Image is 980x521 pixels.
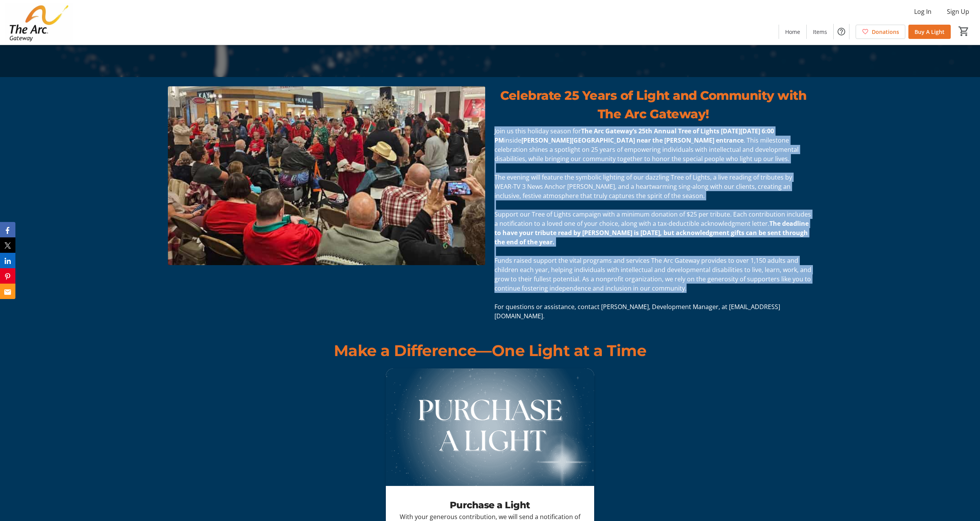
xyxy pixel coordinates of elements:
span: The evening will feature the symbolic lighting of our dazzling Tree of Lights, a live reading of ... [494,173,792,200]
span: Join us this holiday season for [494,127,581,135]
img: The Arc Gateway 's Logo [5,3,73,42]
img: undefined [168,86,485,265]
div: Purchase a Light [398,498,582,512]
span: Buy A Light [915,28,945,36]
strong: Celebrate 25 Years of Light and Community with The Arc Gateway! [500,88,806,121]
button: Help [834,24,849,39]
button: Log In [908,5,938,18]
span: Donations [872,28,899,36]
a: Donations [856,25,905,39]
span: Funds raised support the vital programs and services The Arc Gateway provides to over 1,150 adult... [494,256,811,292]
span: Sign Up [947,7,969,16]
span: Log In [914,7,931,16]
span: For questions or assistance, contact [PERSON_NAME], Development Manager, at [EMAIL_ADDRESS][DOMAI... [494,303,780,320]
strong: [PERSON_NAME][GEOGRAPHIC_DATA] near the [PERSON_NAME] entrance [521,136,744,145]
span: Support our Tree of Lights campaign with a minimum donation of $25 per tribute. Each contribution... [494,210,811,228]
span: . This milestone celebration shines a spotlight on 25 years of empowering individuals with intell... [494,136,799,163]
button: Cart [957,24,971,38]
span: inside [504,136,521,145]
span: Items [813,28,827,36]
strong: The Arc Gateway’s 25th Annual Tree of Lights [DATE][DATE] 6:00 PM [494,127,774,145]
img: Purchase a Light [386,368,595,486]
p: Make a Difference—One Light at a Time [168,339,812,362]
a: Items [807,25,833,39]
a: Home [779,25,806,39]
a: Buy A Light [908,25,951,39]
span: Home [785,28,800,36]
strong: The deadline to have your tribute read by [PERSON_NAME] is [DATE], but acknowledgment gifts can b... [494,219,809,246]
button: Sign Up [941,5,975,18]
